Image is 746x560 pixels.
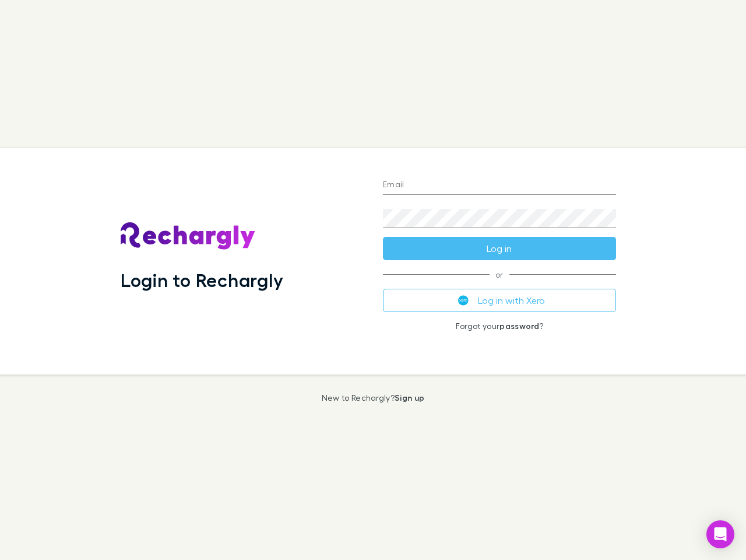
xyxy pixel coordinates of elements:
p: New to Rechargly? [322,393,425,402]
h1: Login to Rechargly [121,269,283,291]
a: password [499,321,539,331]
img: Xero's logo [458,295,469,306]
img: Rechargly's Logo [121,222,256,250]
a: Sign up [395,393,424,402]
button: Log in with Xero [383,289,616,312]
span: or [383,274,616,275]
button: Log in [383,237,616,260]
div: Open Intercom Messenger [706,520,734,548]
p: Forgot your ? [383,321,616,331]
